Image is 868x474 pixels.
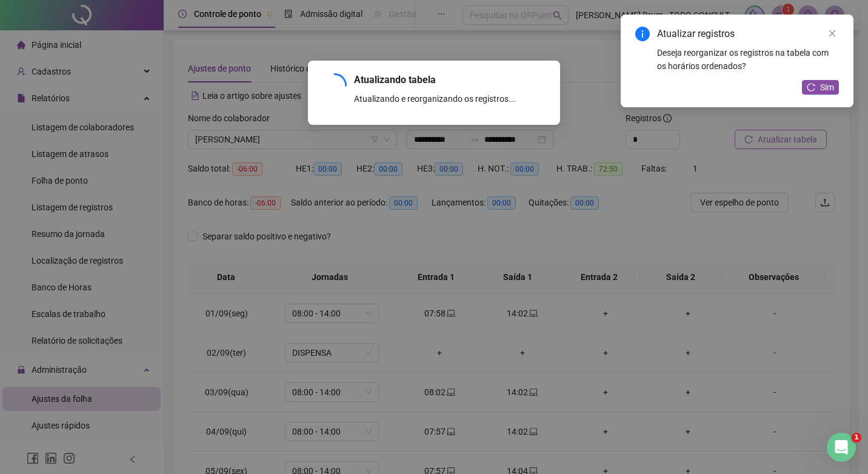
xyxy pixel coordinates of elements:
span: loading [322,73,347,98]
span: Sim [820,81,834,94]
div: Deseja reorganizar os registros na tabela com os horários ordenados? [657,46,839,73]
div: Atualizar registros [657,27,839,41]
span: 1 [852,433,861,442]
button: Sim [802,80,839,95]
div: Atualizando e reorganizando os registros... [354,92,546,105]
span: close [828,29,836,38]
a: Close [826,27,839,40]
span: info-circle [635,27,650,41]
iframe: Intercom live chat [827,433,856,462]
div: Atualizando tabela [354,73,546,87]
span: reload [807,83,815,92]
